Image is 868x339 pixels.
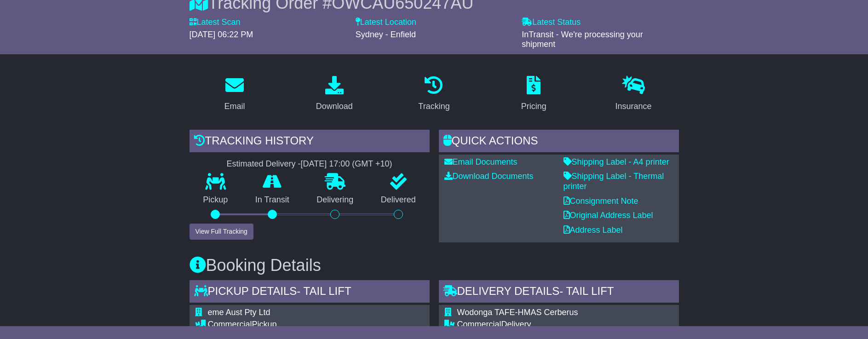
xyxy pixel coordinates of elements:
span: Wodonga TAFE-HMAS Cerberus [457,308,578,317]
a: Email Documents [444,157,517,167]
div: Tracking [418,100,449,113]
label: Latest Scan [190,17,241,28]
label: Latest Status [522,17,581,28]
a: Download [310,73,359,116]
span: [DATE] 06:22 PM [190,30,253,39]
div: Pickup Details [190,280,430,305]
div: Pricing [521,100,546,113]
div: Download [316,100,353,113]
span: - Tail Lift [559,285,614,297]
a: Consignment Note [563,196,638,206]
a: Address Label [563,225,623,235]
a: Shipping Label - A4 printer [563,157,669,167]
span: Commercial [457,320,501,329]
a: Download Documents [444,172,534,181]
div: Email [224,100,245,113]
p: In Transit [241,195,303,205]
a: Tracking [412,73,455,116]
span: Sydney - Enfield [356,30,416,39]
span: eme Aust Pty Ltd [208,308,270,317]
p: Delivering [303,195,368,205]
div: Quick Actions [439,130,679,155]
div: Pickup [208,320,385,330]
button: View Full Tracking [190,224,253,240]
div: Delivery Details [439,280,679,305]
a: Insurance [609,73,658,116]
a: Original Address Label [563,211,653,220]
div: Estimated Delivery - [190,159,430,169]
a: Email [218,73,251,116]
div: Delivery [457,320,673,330]
div: [DATE] 17:00 (GMT +10) [301,159,392,169]
span: - Tail Lift [297,285,351,297]
span: InTransit - We're processing your shipment [522,30,643,49]
h3: Booking Details [190,256,679,275]
div: Insurance [615,100,652,113]
span: Commercial [208,320,252,329]
div: Tracking history [190,130,430,155]
label: Latest Location [356,17,416,28]
p: Pickup [190,195,242,205]
a: Pricing [515,73,552,116]
a: Shipping Label - Thermal printer [563,172,664,191]
p: Delivered [367,195,430,205]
